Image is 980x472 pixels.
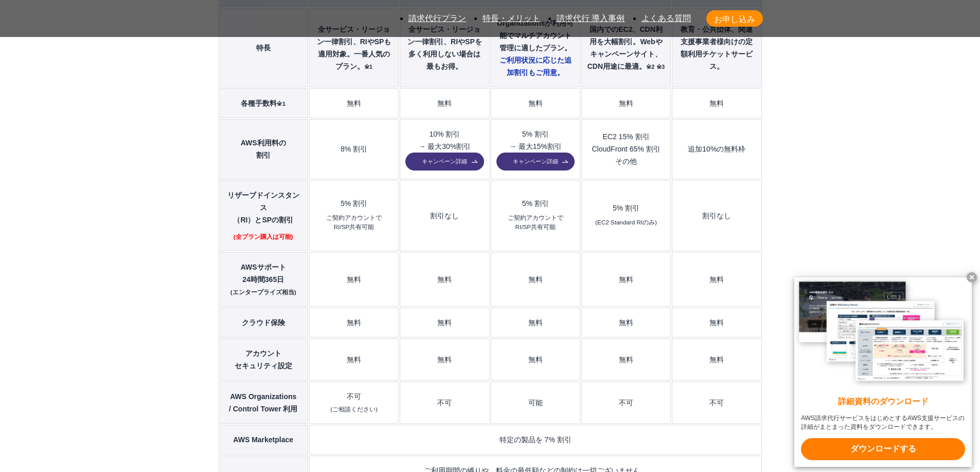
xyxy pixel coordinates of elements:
td: 可能 [491,382,580,424]
small: ご契約アカウントで RI/SP共有可能 [508,213,563,231]
a: よくある質問 [642,14,691,23]
x-t: ダウンロードする [801,438,965,460]
th: クラウド保険 [219,308,308,337]
a: 請求代行プラン [408,14,466,23]
th: AWS Organizations / Control Tower 利用 [219,382,308,424]
small: (EC2 Standard RIのみ) [595,218,657,227]
small: ※1 [364,63,372,70]
td: 無料 [672,252,761,307]
th: 教育・公共団体、関連支援事業者様向けの定額利用チケットサービス。 [672,8,761,87]
td: 無料 [309,308,399,337]
td: 無料 [491,88,580,118]
td: 無料 [581,88,671,118]
td: 10% 割引 → 最大30%割引 [400,119,489,179]
div: 5% 割引 [315,200,393,207]
span: お申し込み [706,12,763,25]
td: 無料 [400,308,489,337]
small: (エンタープライズ相当) [230,289,296,295]
th: 全サービス・リージョン一律割引、RIやSPを多く利用しない場合は最もお得。 [400,8,489,87]
div: 5% 割引 [587,204,665,212]
td: 不可 [672,382,761,424]
td: 無料 [672,308,761,337]
th: リザーブドインスタンス （RI）とSPの割引 [219,180,308,251]
td: 無料 [309,338,399,381]
td: 割引なし [672,180,761,251]
th: AWSサポート 24時間365日 [219,252,308,307]
th: アカウント セキュリティ設定 [219,338,308,381]
td: 無料 [581,308,671,337]
th: 全サービス・リージョン一律割引、RIやSPも適用対象。一番人気のプラン。 [309,8,399,87]
td: 8% 割引 [309,119,399,179]
td: 無料 [400,88,489,118]
td: 無料 [400,338,489,381]
small: ※1 [277,100,285,107]
td: 無料 [400,252,489,307]
a: 請求代行 導入事例 [557,14,625,23]
td: 5% 割引 → 最大15%割引 [491,119,580,179]
td: 無料 [672,338,761,381]
th: 特長 [219,8,308,87]
th: 各種手数料 [219,88,308,118]
x-t: 詳細資料のダウンロード [801,396,965,408]
td: 不可 [309,382,399,424]
th: AWS Marketplace [219,425,308,455]
th: 国内でのEC2、CDN利用を大幅割引。Webやキャンペーンサイト、CDN用途に最適。 [581,8,671,87]
td: 特定の製品を 7% 割引 [309,425,762,455]
a: 詳細資料のダウンロード AWS請求代行サービスをはじめとするAWS支援サービスの詳細がまとまった資料をダウンロードできます。 ダウンロードする [794,277,972,467]
td: 無料 [672,88,761,118]
td: 不可 [400,382,489,424]
td: 無料 [309,252,399,307]
td: 無料 [581,252,671,307]
a: キャンペーン詳細 [496,153,575,171]
td: 不可 [581,382,671,424]
small: (全プラン購入は可能) [234,232,293,241]
th: AWS利用料の 割引 [219,119,308,179]
a: お申し込み [706,10,763,27]
a: 特長・メリット [483,14,540,23]
td: EC2 15% 割引 CloudFront 65% 割引 その他 [581,119,671,179]
div: 5% 割引 [496,200,575,207]
a: キャンペーン詳細 [405,153,484,171]
span: 追加割引もご用意。 [507,56,572,77]
td: 無料 [581,338,671,381]
span: ご利用状況に応じた [500,56,572,77]
td: 無料 [309,88,399,118]
small: (ご相談ください) [330,406,378,412]
td: 追加10%の無料枠 [672,119,761,179]
x-t: AWS請求代行サービスをはじめとするAWS支援サービスの詳細がまとまった資料をダウンロードできます。 [801,414,965,431]
td: 割引なし [400,180,489,251]
td: 無料 [491,252,580,307]
small: ※2 ※3 [646,63,665,70]
td: 無料 [491,308,580,337]
small: ご契約アカウントで RI/SP共有可能 [326,213,382,231]
td: 無料 [491,338,580,381]
th: Organizationsが利用可能でマルチアカウント管理に適したプラン。 [491,8,580,87]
